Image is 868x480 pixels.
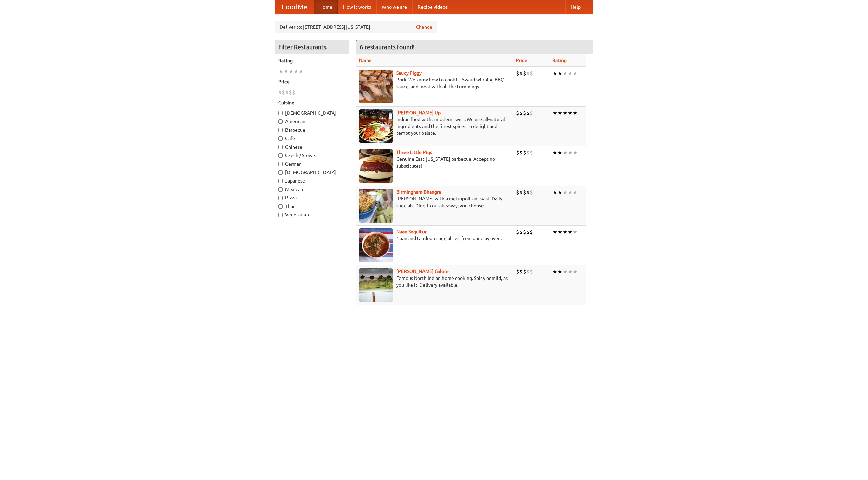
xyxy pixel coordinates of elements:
[278,196,283,200] input: Pizza
[568,109,573,117] li: ★
[359,109,393,143] img: curryup.jpg
[568,268,573,275] li: ★
[563,149,568,156] li: ★
[359,268,393,302] img: currygalore.jpg
[523,189,526,196] li: $
[396,150,432,155] b: Three Little Pigs
[359,76,511,90] p: Pork. We know how to cook it. Award-winning BBQ sauce, and meat with all the trimmings.
[278,179,283,183] input: Japanese
[519,70,523,77] li: $
[519,149,523,156] li: $
[338,0,376,14] a: How it works
[523,149,526,156] li: $
[563,189,568,196] li: ★
[283,68,289,75] li: ★
[523,70,526,77] li: $
[278,152,346,159] label: Czech / Slovak
[557,268,563,275] li: ★
[416,24,432,31] a: Change
[563,268,568,275] li: ★
[314,0,338,14] a: Home
[299,68,304,75] li: ★
[412,0,453,14] a: Recipe videos
[359,149,393,183] img: littlepigs.jpg
[278,194,346,201] label: Pizza
[359,156,511,169] p: Genuine East [US_STATE] barbecue. Accept no substitutes!
[563,70,568,77] li: ★
[526,228,530,236] li: $
[359,228,393,262] img: naansequitur.jpg
[552,70,557,77] li: ★
[568,70,573,77] li: ★
[516,70,519,77] li: $
[396,269,449,274] b: [PERSON_NAME] Galore
[519,189,523,196] li: $
[285,89,289,96] li: $
[289,68,294,75] li: ★
[552,58,567,63] a: Rating
[523,109,526,117] li: $
[519,268,523,275] li: $
[278,204,283,209] input: Thai
[278,211,346,218] label: Vegetarian
[526,70,530,77] li: $
[275,40,349,54] h4: Filter Restaurants
[396,110,441,115] b: [PERSON_NAME] Up
[516,189,519,196] li: $
[282,89,285,96] li: $
[396,229,427,234] a: Naan Sequitur
[568,228,573,236] li: ★
[278,177,346,184] label: Japanese
[359,195,511,209] p: [PERSON_NAME] with a metropolitan twist. Daily specials. Dine-in or takeaway, you choose.
[516,109,519,117] li: $
[292,89,295,96] li: $
[275,21,437,33] div: Deliver to: [STREET_ADDRESS][US_STATE]
[278,169,346,176] label: [DEMOGRAPHIC_DATA]
[396,189,441,195] a: Birmingham Bhangra
[278,135,346,142] label: Cafe
[573,149,578,156] li: ★
[557,70,563,77] li: ★
[563,109,568,117] li: ★
[275,0,314,14] a: FoodMe
[530,268,533,275] li: $
[523,268,526,275] li: $
[278,89,282,96] li: $
[530,109,533,117] li: $
[557,109,563,117] li: ★
[526,149,530,156] li: $
[516,149,519,156] li: $
[516,268,519,275] li: $
[359,189,393,223] img: bhangra.jpg
[516,58,527,63] a: Price
[278,111,283,115] input: [DEMOGRAPHIC_DATA]
[526,268,530,275] li: $
[530,70,533,77] li: $
[565,0,586,14] a: Help
[359,58,372,63] a: Name
[557,149,563,156] li: ★
[278,110,346,116] label: [DEMOGRAPHIC_DATA]
[552,189,557,196] li: ★
[278,213,283,217] input: Vegetarian
[552,149,557,156] li: ★
[526,109,530,117] li: $
[552,109,557,117] li: ★
[530,228,533,236] li: $
[519,109,523,117] li: $
[557,228,563,236] li: ★
[573,70,578,77] li: ★
[278,153,283,158] input: Czech / Slovak
[278,145,283,149] input: Chinese
[294,68,299,75] li: ★
[278,57,346,64] h5: Rating
[530,189,533,196] li: $
[573,228,578,236] li: ★
[278,187,283,192] input: Mexican
[557,189,563,196] li: ★
[278,160,346,167] label: German
[396,70,422,76] a: Saucy Piggy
